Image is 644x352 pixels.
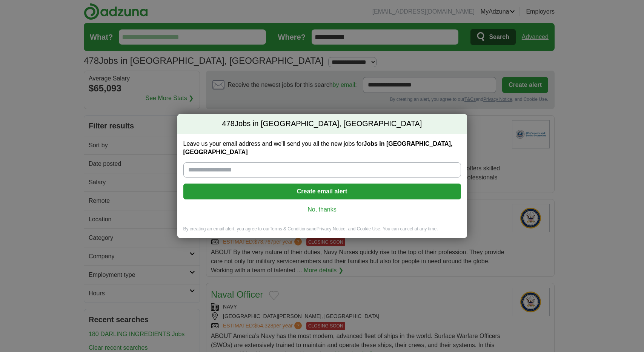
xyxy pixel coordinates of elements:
a: Privacy Notice [317,226,346,232]
a: No, thanks [189,205,455,214]
h2: Jobs in [GEOGRAPHIC_DATA], [GEOGRAPHIC_DATA] [177,114,467,134]
strong: Jobs in [GEOGRAPHIC_DATA], [GEOGRAPHIC_DATA] [183,140,453,155]
a: Terms & Conditions [270,226,309,232]
span: 478 [222,119,235,129]
button: Create email alert [183,184,461,199]
div: By creating an email alert, you agree to our and , and Cookie Use. You can cancel at any time. [177,226,467,238]
label: Leave us your email address and we'll send you all the new jobs for [183,140,461,156]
